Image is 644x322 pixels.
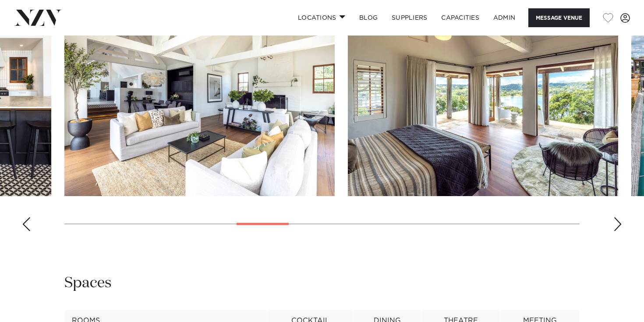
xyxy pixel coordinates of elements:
a: BLOG [352,8,385,27]
a: SUPPLIERS [385,8,434,27]
a: Locations [291,8,352,27]
img: nzv-logo.png [14,10,62,25]
a: ADMIN [486,8,522,27]
h2: Spaces [64,273,112,293]
button: Message Venue [528,8,590,27]
a: Capacities [434,8,486,27]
